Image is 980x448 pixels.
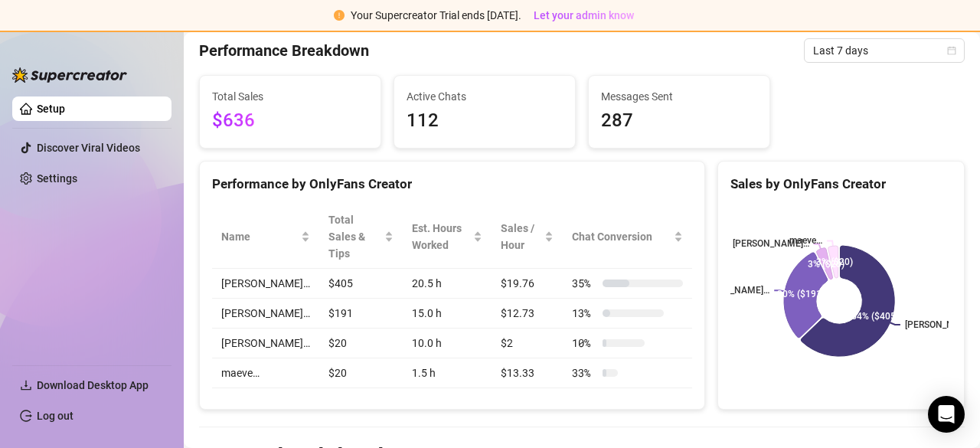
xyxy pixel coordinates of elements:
td: $20 [319,329,403,358]
td: maeve… [212,358,319,388]
span: exclamation-circle [334,10,345,21]
a: Settings [37,172,77,185]
img: logo-BBDzfeDw.svg [12,67,127,83]
span: Messages Sent [601,88,757,105]
td: [PERSON_NAME]… [212,299,319,329]
th: Sales / Hour [492,205,563,269]
td: [PERSON_NAME]… [212,329,319,358]
div: Sales by OnlyFans Creator [730,174,952,195]
span: 112 [407,106,563,136]
text: maeve… [789,236,822,247]
span: 287 [601,106,757,136]
span: Let your admin know [534,9,634,21]
a: Discover Viral Videos [37,142,140,154]
td: $20 [319,358,403,388]
button: Let your admin know [528,6,640,25]
td: $13.33 [492,358,563,388]
span: 35 % [572,275,596,292]
span: 10 % [572,335,596,352]
td: $191 [319,299,403,329]
span: $636 [212,106,368,136]
div: Est. Hours Worked [412,220,470,253]
td: $19.76 [492,269,563,299]
span: Your Supercreator Trial ends [DATE]. [351,9,521,21]
text: [PERSON_NAME]… [694,285,770,296]
th: Total Sales & Tips [319,205,403,269]
div: Performance by OnlyFans Creator [212,174,692,195]
span: Total Sales [212,88,368,105]
td: $2 [492,329,563,358]
div: Open Intercom Messenger [928,396,965,433]
th: Name [212,205,319,269]
td: $405 [319,269,403,299]
th: Chat Conversion [563,205,692,269]
td: 20.5 h [403,269,492,299]
span: 13 % [572,305,596,322]
span: 33 % [572,365,596,381]
span: download [20,379,32,391]
span: Chat Conversion [572,228,671,245]
span: Name [221,228,298,245]
span: Download Desktop App [37,379,149,391]
text: [PERSON_NAME]… [733,239,809,250]
span: Last 7 days [813,39,955,62]
span: calendar [947,46,956,55]
a: Log out [37,410,73,422]
span: Total Sales & Tips [328,211,381,262]
td: 1.5 h [403,358,492,388]
td: 10.0 h [403,329,492,358]
td: 15.0 h [403,299,492,329]
h4: Performance Breakdown [199,40,369,61]
td: $12.73 [492,299,563,329]
a: Setup [37,103,65,115]
span: Sales / Hour [501,220,541,253]
td: [PERSON_NAME]… [212,269,319,299]
span: Active Chats [407,88,563,105]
